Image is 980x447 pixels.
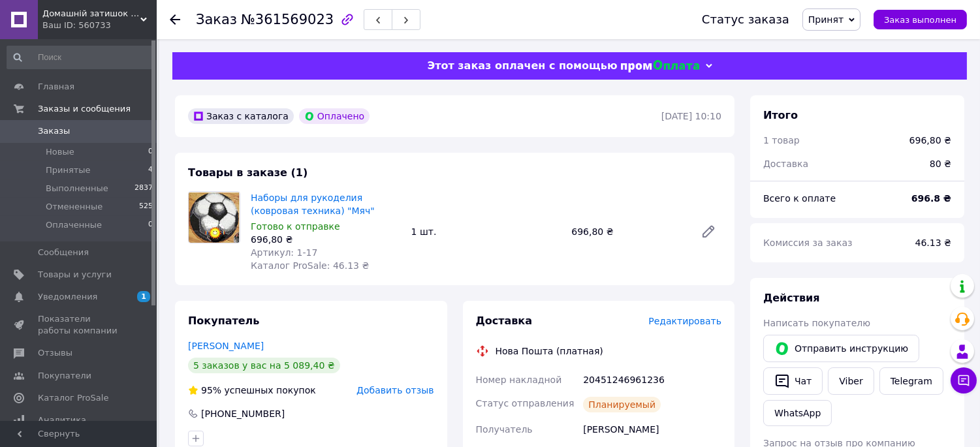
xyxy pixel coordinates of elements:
[196,12,237,27] span: Заказ
[139,201,153,213] span: 525
[583,397,661,412] div: Планируемый
[251,193,375,216] a: Наборы для рукоделия (ковровая техника) "Мяч"
[38,81,74,93] span: Главная
[763,335,919,362] button: Отправить инструкцию
[763,238,853,248] span: Комиссия за заказ
[200,407,286,420] div: [PHONE_NUMBER]
[46,164,91,176] span: Принятые
[251,260,369,271] span: Каталог ProSale: 46.13 ₴
[38,414,86,426] span: Аналитика
[38,291,97,303] span: Уведомления
[492,345,607,358] div: Нова Пошта (платная)
[38,392,108,404] span: Каталог ProSale
[148,146,153,158] span: 0
[356,385,434,395] span: Добавить отзыв
[763,292,820,304] span: Действия
[702,13,789,26] div: Статус заказа
[476,398,575,408] span: Статус отправления
[38,347,72,359] span: Отзывы
[406,223,567,241] div: 1 шт.
[763,159,808,169] span: Доставка
[38,313,121,337] span: Показатели работы компании
[476,375,562,385] span: Номер накладной
[648,316,721,326] span: Редактировать
[763,135,800,146] span: 1 товар
[201,385,221,395] span: 95%
[46,146,74,158] span: Новые
[188,358,340,373] div: 5 заказов у вас на 5 089,40 ₴
[251,233,401,246] div: 696,80 ₴
[148,219,153,231] span: 0
[189,193,240,243] img: Наборы для рукоделия (ковровая техника) "Мяч"
[695,219,721,245] a: Редактировать
[879,367,943,395] a: Telegram
[46,183,108,194] span: Выполненные
[188,166,308,179] span: Товары в заказе (1)
[46,201,103,213] span: Отмененные
[763,318,870,328] span: Написать покупателю
[46,219,102,231] span: Оплаченные
[915,238,951,248] span: 46.13 ₴
[621,60,699,72] img: evopay logo
[763,400,832,426] a: WhatsApp
[580,418,724,441] div: [PERSON_NAME]
[476,315,533,327] span: Доставка
[188,384,316,397] div: успешных покупок
[828,367,874,395] a: Viber
[763,109,798,121] span: Итого
[188,315,259,327] span: Покупатель
[188,108,294,124] div: Заказ с каталога
[951,367,977,393] button: Чат с покупателем
[148,164,153,176] span: 4
[188,341,264,351] a: [PERSON_NAME]
[251,247,317,258] span: Артикул: 1-17
[580,368,724,392] div: 20451246961236
[137,291,150,302] span: 1
[427,59,617,72] span: Этот заказ оплачен с помощью
[38,103,131,115] span: Заказы и сообщения
[808,14,844,25] span: Принят
[38,247,89,258] span: Сообщения
[42,8,140,20] span: Домашній затишок своїми руками.
[763,193,836,204] span: Всего к оплате
[38,370,91,382] span: Покупатели
[884,15,956,25] span: Заказ выполнен
[911,193,951,204] b: 696.8 ₴
[38,125,70,137] span: Заказы
[42,20,157,31] div: Ваш ID: 560733
[922,149,959,178] div: 80 ₴
[476,424,533,435] span: Получатель
[763,367,823,395] button: Чат
[134,183,153,194] span: 2837
[7,46,154,69] input: Поиск
[566,223,690,241] div: 696,80 ₴
[874,10,967,29] button: Заказ выполнен
[251,221,340,232] span: Готово к отправке
[909,134,951,147] div: 696,80 ₴
[170,13,180,26] div: Вернуться назад
[299,108,370,124] div: Оплачено
[38,269,112,281] span: Товары и услуги
[241,12,334,27] span: №361569023
[661,111,721,121] time: [DATE] 10:10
